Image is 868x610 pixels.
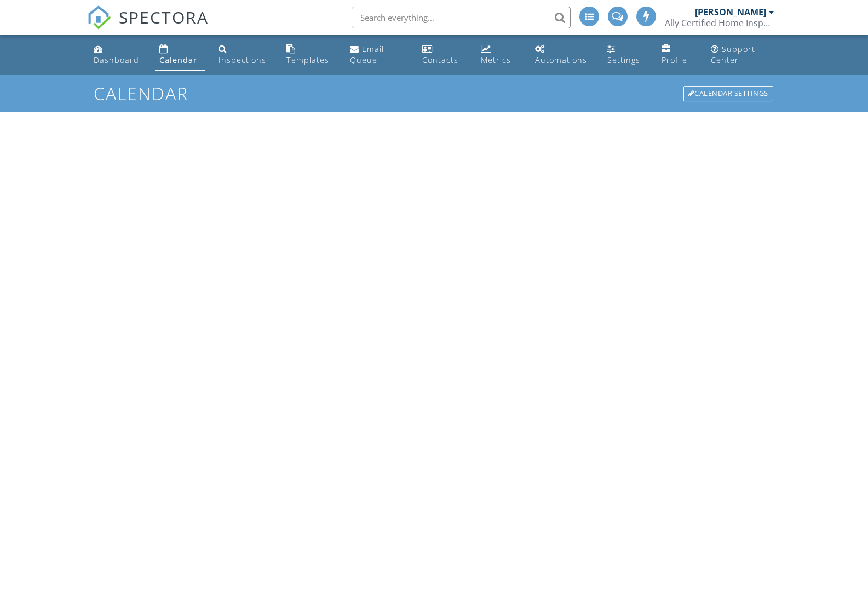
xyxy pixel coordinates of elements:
[94,84,774,103] h1: Calendar
[657,39,698,71] a: Company Profile
[695,7,766,18] div: [PERSON_NAME]
[286,55,329,65] div: Templates
[219,55,266,65] div: Inspections
[607,55,640,65] div: Settings
[682,85,774,102] a: Calendar Settings
[119,5,209,28] span: SPECTORA
[89,39,147,71] a: Dashboard
[603,39,648,71] a: Settings
[87,15,209,38] a: SPECTORA
[214,39,273,71] a: Inspections
[94,55,139,65] div: Dashboard
[706,39,779,71] a: Support Center
[87,5,111,30] img: The Best Home Inspection Software - Spectora
[711,44,755,65] div: Support Center
[535,55,587,65] div: Automations
[662,55,687,65] div: Profile
[476,39,521,71] a: Metrics
[531,39,594,71] a: Automations (Basic)
[350,44,384,65] div: Email Queue
[155,39,205,71] a: Calendar
[665,18,774,28] div: Ally Certified Home Inspector
[346,39,409,71] a: Email Queue
[481,55,511,65] div: Metrics
[159,55,197,65] div: Calendar
[418,39,468,71] a: Contacts
[422,55,458,65] div: Contacts
[352,7,571,28] input: Search everything...
[683,86,773,101] div: Calendar Settings
[282,39,337,71] a: Templates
